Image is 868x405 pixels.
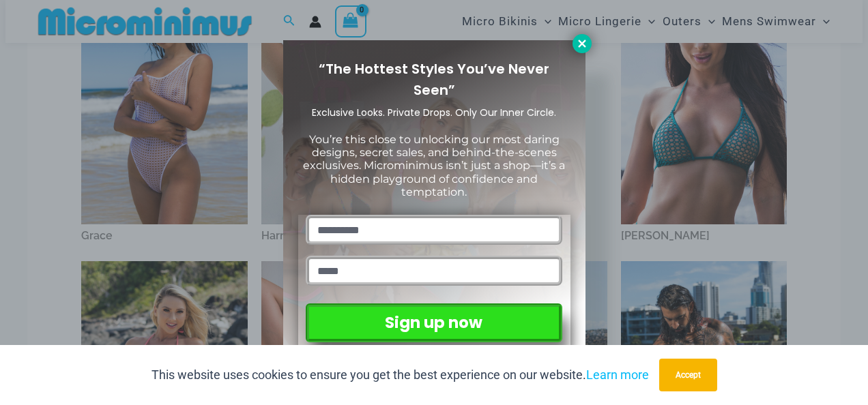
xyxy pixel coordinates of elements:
[573,34,592,53] button: Close
[586,367,649,382] a: Learn more
[303,133,565,198] span: You’re this close to unlocking our most daring designs, secret sales, and behind-the-scenes exclu...
[151,365,649,385] p: This website uses cookies to ensure you get the best experience on our website.
[312,106,556,119] span: Exclusive Looks. Private Drops. Only Our Inner Circle.
[319,59,549,100] span: “The Hottest Styles You’ve Never Seen”
[306,303,562,342] button: Sign up now
[659,359,717,391] button: Accept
